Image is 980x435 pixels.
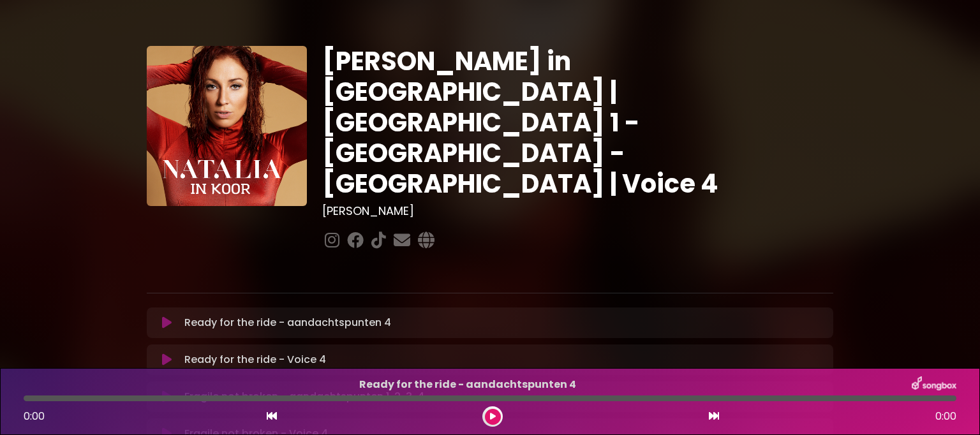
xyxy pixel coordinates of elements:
img: songbox-logo-white.png [912,376,956,393]
span: 0:00 [24,409,45,424]
h1: [PERSON_NAME] in [GEOGRAPHIC_DATA] | [GEOGRAPHIC_DATA] 1 - [GEOGRAPHIC_DATA] - [GEOGRAPHIC_DATA] ... [322,46,833,199]
p: Ready for the ride - Voice 4 [184,352,826,367]
span: 0:00 [935,409,956,424]
h3: [PERSON_NAME] [322,204,833,218]
img: YTVS25JmS9CLUqXqkEhs [147,46,307,206]
p: Ready for the ride - aandachtspunten 4 [184,315,826,330]
p: Ready for the ride - aandachtspunten 4 [24,377,912,392]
